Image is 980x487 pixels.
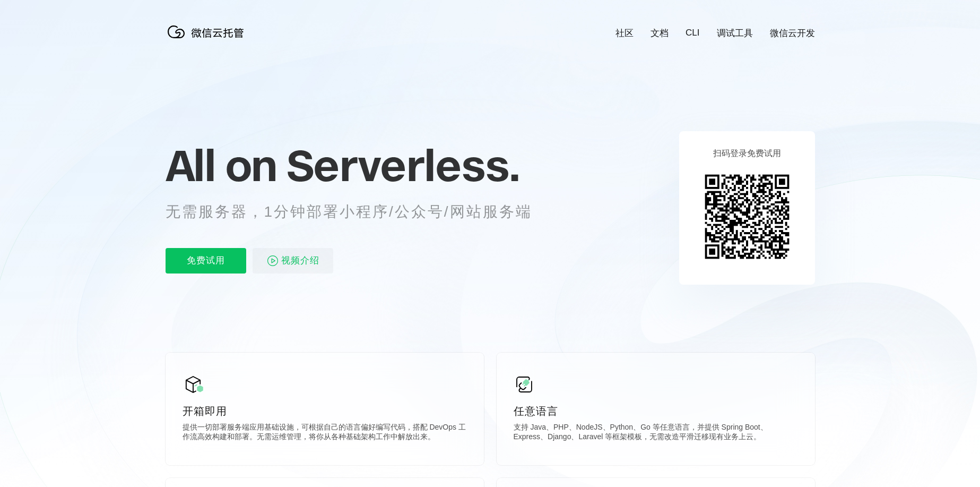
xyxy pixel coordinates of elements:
[183,404,467,418] p: 开箱即用
[166,35,250,44] a: 微信云托管
[166,201,552,223] p: 无需服务器，1分钟部署小程序/公众号/网站服务端
[713,148,781,159] p: 扫码登录免费试用
[686,28,699,38] a: CLI
[651,27,669,39] a: 文档
[615,27,634,39] a: 社区
[166,21,250,42] img: 微信云托管
[717,27,753,39] a: 调试工具
[770,27,815,39] a: 微信云开发
[183,423,467,444] p: 提供一切部署服务端应用基础设施，可根据自己的语言偏好编写代码，搭配 DevOps 工作流高效构建和部署。无需运维管理，将你从各种基础架构工作中解放出来。
[266,254,279,267] img: video_play.svg
[281,248,319,274] span: 视频介绍
[287,139,519,192] span: Serverless.
[514,423,798,444] p: 支持 Java、PHP、NodeJS、Python、Go 等任意语言，并提供 Spring Boot、Express、Django、Laravel 等框架模板，无需改造平滑迁移现有业务上云。
[514,404,798,418] p: 任意语言
[166,248,246,274] p: 免费试用
[166,139,276,192] span: All on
